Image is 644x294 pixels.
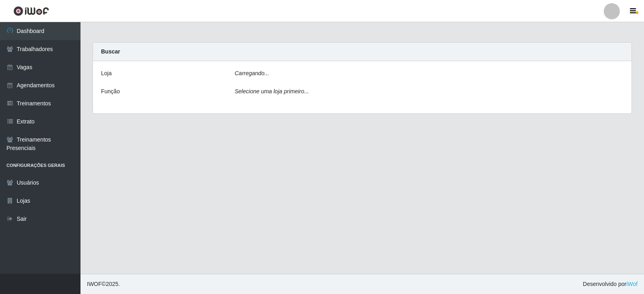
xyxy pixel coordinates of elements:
img: CoreUI Logo [13,6,49,16]
strong: Buscar [101,48,120,55]
label: Loja [101,69,111,78]
a: iWof [626,281,638,287]
span: IWOF [87,281,102,287]
span: Desenvolvido por [583,280,638,288]
i: Selecione uma loja primeiro... [235,88,309,95]
label: Função [101,87,120,96]
span: © 2025 . [87,280,120,288]
i: Carregando... [235,70,269,76]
